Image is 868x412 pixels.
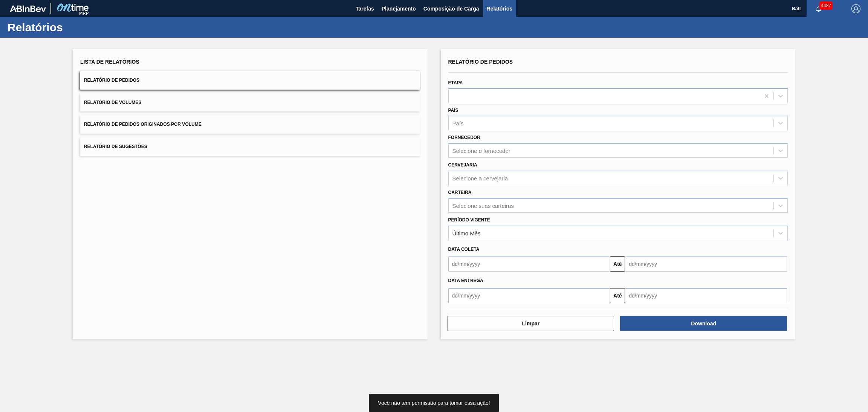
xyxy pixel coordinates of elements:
div: País [452,120,464,127]
input: dd/mm/yyyy [448,256,610,272]
img: TNhmsLtSVTkK8tSr43FrP2fwEKptu5GPRR3wAAAABJRU5ErkJggg== [10,5,46,12]
button: Relatório de Sugestões [80,137,420,156]
span: Tarefas [356,4,374,13]
span: Você não tem permissão para tomar essa ação! [378,400,490,406]
input: dd/mm/yyyy [625,288,787,303]
div: Selecione a cervejaria [452,175,508,181]
span: Relatórios [487,4,512,13]
button: Relatório de Pedidos [80,71,420,90]
button: Até [610,288,625,303]
label: Carteira [448,190,472,195]
span: Relatório de Volumes [84,100,141,105]
h1: Relatórios [8,23,141,32]
label: Período Vigente [448,217,490,223]
span: Planejamento [382,4,416,13]
span: Data entrega [448,278,483,283]
span: Relatório de Pedidos Originados por Volume [84,122,202,127]
span: Relatório de Pedidos [448,59,513,65]
button: Até [610,256,625,272]
span: Relatório de Pedidos [84,78,139,83]
button: Download [620,316,787,331]
button: Relatório de Volumes [80,93,420,112]
button: Relatório de Pedidos Originados por Volume [80,115,420,134]
label: País [448,108,458,113]
img: Logout [851,4,860,13]
div: Último Mês [452,230,481,236]
label: Etapa [448,80,463,85]
label: Cervejaria [448,162,477,168]
span: Lista de Relatórios [80,59,139,65]
span: Data coleta [448,247,480,252]
label: Fornecedor [448,135,480,140]
span: 4487 [819,2,833,10]
input: dd/mm/yyyy [448,288,610,303]
input: dd/mm/yyyy [625,256,787,272]
button: Notificações [807,3,831,14]
span: Relatório de Sugestões [84,144,147,149]
button: Limpar [448,316,614,331]
div: Selecione o fornecedor [452,148,510,154]
span: Composição de Carga [423,4,479,13]
div: Selecione suas carteiras [452,202,514,209]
